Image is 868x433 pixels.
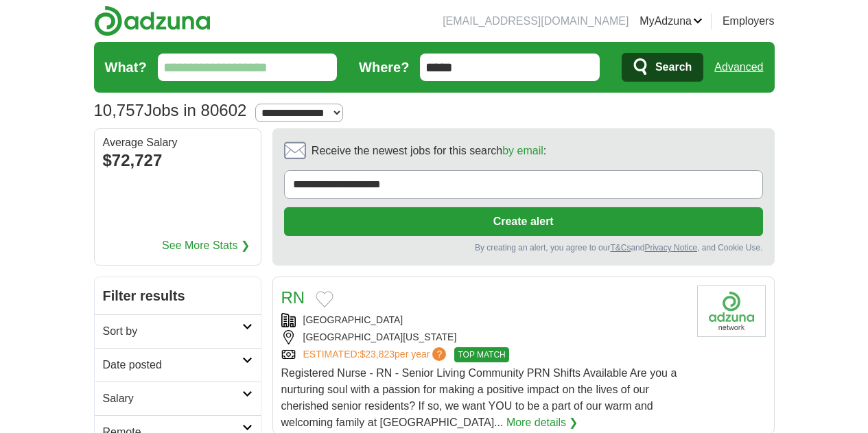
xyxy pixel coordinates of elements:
button: Search [622,53,703,82]
h2: Filter results [95,277,261,314]
span: ? [432,347,446,361]
div: By creating an alert, you agree to our and , and Cookie Use. [284,242,763,254]
a: Salary [95,382,261,415]
a: by email [502,145,543,156]
a: Employers [723,13,775,30]
button: Add to favorite jobs [316,291,333,307]
span: Receive the newest jobs for this search : [312,143,546,159]
span: Search [655,54,692,81]
li: [EMAIL_ADDRESS][DOMAIN_NAME] [443,13,629,30]
div: [GEOGRAPHIC_DATA][US_STATE] [281,330,686,344]
a: MyAdzuna [640,13,703,30]
a: Date posted [95,348,261,382]
a: Sort by [95,314,261,348]
a: RN [281,288,305,307]
h2: Sort by [103,323,242,340]
img: Adzuna logo [94,5,211,36]
div: $72,727 [103,148,253,173]
a: See More Stats ❯ [162,237,250,254]
a: More details ❯ [506,414,578,431]
span: Registered Nurse - RN - Senior Living Community PRN Shifts Available Are you a nurturing soul wit... [281,367,677,428]
button: Create alert [284,207,763,236]
h1: Jobs in 80602 [94,101,247,119]
div: [GEOGRAPHIC_DATA] [281,313,686,327]
a: ESTIMATED:$23,823per year? [303,347,449,362]
label: What? [105,57,147,78]
h2: Salary [103,390,242,407]
a: Privacy Notice [644,243,697,253]
h2: Date posted [103,357,242,373]
span: TOP MATCH [454,347,508,362]
div: Average Salary [103,137,253,148]
a: T&Cs [610,243,631,253]
a: Advanced [714,54,763,81]
span: $23,823 [360,349,395,360]
span: 10,757 [94,98,144,123]
img: Company logo [697,285,766,337]
label: Where? [359,57,409,78]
